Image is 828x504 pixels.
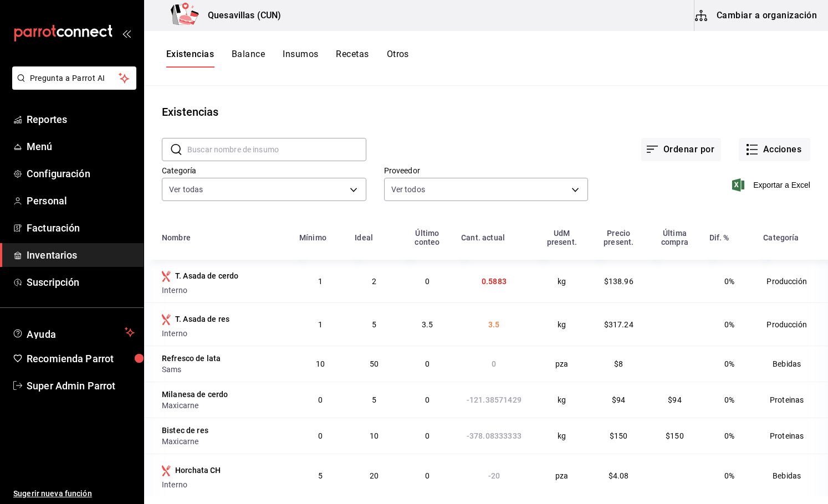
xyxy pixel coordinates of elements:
[30,73,119,84] span: Pregunta a Parrot AI
[724,431,734,440] span: 0%
[162,479,286,490] div: Interno
[166,49,214,68] button: Existencias
[162,353,221,364] div: Refresco de lata
[425,395,430,404] span: 0
[162,167,366,174] label: Categoría
[597,229,640,246] div: Precio present.
[162,328,286,339] div: Interno
[425,359,430,368] span: 0
[162,285,286,296] div: Interno
[27,220,135,235] span: Facturación
[614,359,623,368] span: $8
[162,436,286,447] div: Maxicarne
[467,395,522,404] span: -121.38571429
[739,138,810,161] button: Acciones
[175,465,221,476] div: Horchata CH
[318,277,323,286] span: 1
[666,431,684,440] span: $150
[372,320,376,329] span: 5
[318,320,323,329] span: 1
[609,471,629,480] span: $4.08
[372,395,376,404] span: 5
[488,320,499,329] span: 3.5
[27,166,135,181] span: Configuración
[199,9,281,22] h3: Quesavillas (CUN)
[610,431,628,440] span: $150
[27,378,135,393] span: Super Admin Parrot
[232,49,265,68] button: Balance
[604,277,633,286] span: $138.96
[318,395,323,404] span: 0
[122,29,131,38] button: open_drawer_menu
[492,359,496,368] span: 0
[757,260,828,302] td: Producción
[425,471,430,480] span: 0
[534,382,590,418] td: kg
[391,184,425,195] span: Ver todos
[488,471,500,480] span: -20
[13,488,135,500] span: Sugerir nueva función
[384,167,589,174] label: Proveedor
[734,178,810,192] button: Exportar a Excel
[166,49,409,68] div: navigation tabs
[169,184,203,195] span: Ver todas
[27,248,135,263] span: Inventarios
[162,425,208,436] div: Bistec de res
[318,471,323,480] span: 5
[724,320,734,329] span: 0%
[162,465,171,476] svg: Insumo producido
[162,400,286,411] div: Maxicarne
[425,277,430,286] span: 0
[162,389,228,400] div: Milanesa de cerdo
[27,326,120,339] span: Ayuda
[283,49,318,68] button: Insumos
[162,364,286,375] div: Sams
[540,229,584,246] div: UdM present.
[187,138,366,161] input: Buscar nombre de insumo
[534,260,590,302] td: kg
[653,229,696,246] div: Última compra
[668,395,681,404] span: $94
[604,320,633,329] span: $317.24
[27,139,135,154] span: Menú
[534,418,590,454] td: kg
[724,471,734,480] span: 0%
[162,314,171,325] svg: Insumo producido
[724,395,734,404] span: 0%
[724,359,734,368] span: 0%
[370,431,379,440] span: 10
[316,359,325,368] span: 10
[709,233,729,242] div: Dif. %
[318,431,323,440] span: 0
[162,271,171,282] svg: Insumo producido
[757,418,828,454] td: Proteinas
[757,302,828,346] td: Producción
[407,229,448,246] div: Último conteo
[425,431,430,440] span: 0
[27,193,135,208] span: Personal
[8,80,136,92] a: Pregunta a Parrot AI
[724,277,734,286] span: 0%
[370,471,379,480] span: 20
[757,454,828,497] td: Bebidas
[757,382,828,418] td: Proteinas
[372,277,376,286] span: 2
[763,233,799,242] div: Categoría
[336,49,369,68] button: Recetas
[612,395,625,404] span: $94
[27,351,135,366] span: Recomienda Parrot
[534,302,590,346] td: kg
[534,346,590,382] td: pza
[370,359,379,368] span: 50
[482,277,507,286] span: 0.5883
[641,138,721,161] button: Ordenar por
[467,431,522,440] span: -378.08333333
[162,233,191,242] div: Nombre
[175,313,229,325] div: T. Asada de res
[422,320,433,329] span: 3.5
[355,233,373,242] div: Ideal
[534,454,590,497] td: pza
[27,112,135,127] span: Reportes
[27,275,135,290] span: Suscripción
